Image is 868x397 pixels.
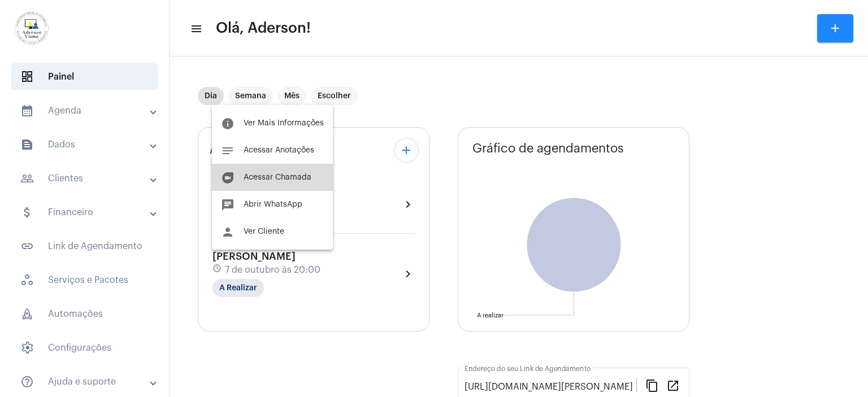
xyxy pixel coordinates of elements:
span: [PERSON_NAME] [212,251,296,261]
mat-icon: sidenav icon [20,138,34,151]
mat-icon: add [400,143,413,157]
span: sidenav icon [20,273,34,287]
span: 7 de outubro às 15:00 [225,195,318,206]
mat-chip: A Realizar [212,279,264,297]
span: Serviços e Pacotes [11,267,158,294]
text: A realizar [477,312,504,319]
mat-icon: chevron_right [401,267,415,281]
mat-chip: Escolher [311,87,358,105]
mat-icon: sidenav icon [20,239,34,253]
mat-expansion-panel-header: sidenav iconClientes [7,165,169,192]
span: [PERSON_NAME] [212,182,296,192]
mat-icon: open_in_new [666,378,680,392]
mat-chip: Mês [277,87,306,105]
mat-icon: content_copy [645,378,659,392]
span: Configurações [11,334,158,361]
mat-chip: A Realizar [212,210,264,228]
mat-panel-title: Agenda [20,104,151,117]
span: Gráfico de agendamentos [472,142,624,155]
mat-panel-title: Dados [20,138,151,151]
span: Painel [11,63,158,90]
mat-icon: sidenav icon [20,172,34,185]
span: Agendamentos [210,144,290,156]
mat-icon: chevron_right [401,198,415,211]
mat-panel-title: Financeiro [20,206,151,219]
mat-chip: Semana [228,87,273,105]
mat-expansion-panel-header: sidenav iconAgenda [7,97,169,124]
mat-icon: sidenav icon [190,22,201,36]
mat-icon: add [828,21,842,35]
span: Link de Agendamento [11,233,158,260]
mat-expansion-panel-header: sidenav iconDados [7,131,169,158]
span: sidenav icon [20,307,34,321]
mat-icon: sidenav icon [20,206,34,219]
mat-chip: Dia [198,87,224,105]
span: Automações [11,300,158,328]
mat-expansion-panel-header: sidenav iconAjuda e suporte [7,368,169,395]
mat-expansion-panel-header: sidenav iconFinanceiro [7,199,169,226]
mat-icon: schedule [212,264,223,276]
mat-panel-title: Ajuda e suporte [20,375,151,389]
span: 7 de outubro às 20:00 [225,265,320,275]
mat-icon: sidenav icon [20,104,34,117]
input: Link [465,382,636,392]
img: d7e3195d-0907-1efa-a796-b593d293ae59.png [9,6,54,51]
mat-icon: sidenav icon [20,375,34,389]
span: Olá, Aderson! [216,19,311,37]
span: sidenav icon [20,341,34,355]
span: sidenav icon [20,70,34,84]
mat-icon: schedule [212,194,223,207]
mat-panel-title: Clientes [20,172,151,185]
